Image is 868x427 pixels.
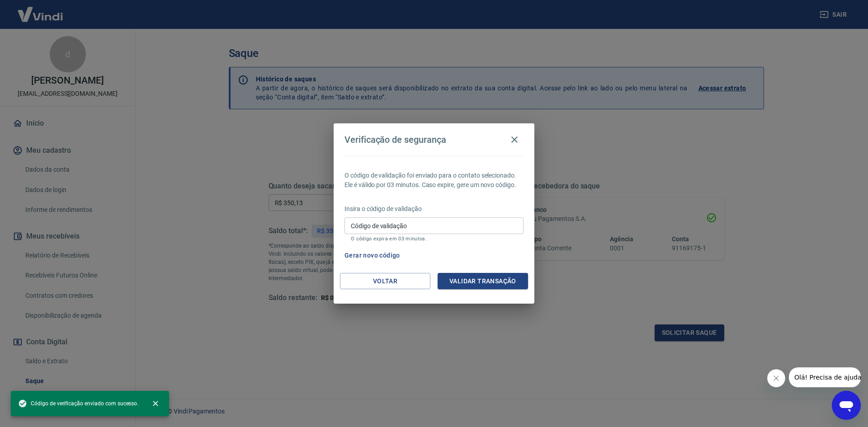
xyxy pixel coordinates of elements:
span: Código de verificação enviado com sucesso. [18,399,138,408]
span: Olá! Precisa de ajuda? [5,6,76,14]
h4: Verificação de segurança [344,134,446,145]
p: Insira o código de validação [344,204,524,214]
iframe: Mensagem da empresa [789,367,861,387]
iframe: Fechar mensagem [767,369,785,387]
iframe: Botão para abrir a janela de mensagens [832,391,861,420]
button: Gerar novo código [341,247,404,264]
button: Validar transação [438,273,528,290]
p: O código de validação foi enviado para o contato selecionado. Ele é válido por 03 minutos. Caso e... [344,171,524,190]
button: close [146,394,165,413]
p: O código expira em 03 minutos. [351,236,517,242]
button: Voltar [340,273,430,290]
